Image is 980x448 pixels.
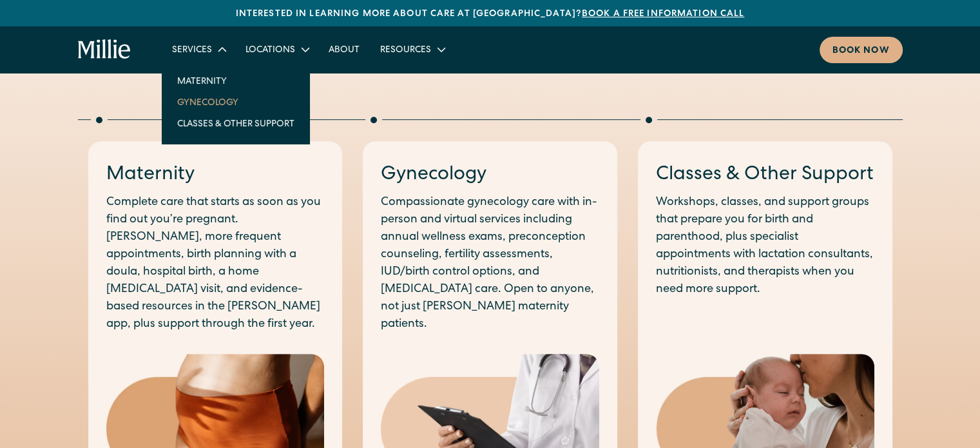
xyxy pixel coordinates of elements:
[245,44,295,57] div: Locations
[832,44,890,58] div: Book now
[78,39,131,60] a: home
[381,194,599,333] p: Compassionate gynecology care with in-person and virtual services including annual wellness exams...
[656,194,874,298] p: Workshops, classes, and support groups that prepare you for birth and parenthood, plus specialist...
[106,194,325,333] p: Complete care that starts as soon as you find out you’re pregnant. [PERSON_NAME], more frequent a...
[380,44,431,57] div: Resources
[820,37,903,63] a: Book now
[162,60,310,144] nav: Services
[381,166,486,185] a: Gynecology
[172,44,212,57] div: Services
[167,113,305,134] a: Classes & Other Support
[167,92,305,113] a: Gynecology
[656,166,874,185] a: Classes & Other Support
[582,10,744,19] a: Book a free information call
[162,39,235,60] div: Services
[370,39,454,60] div: Resources
[318,39,370,60] a: About
[167,70,305,92] a: Maternity
[106,166,195,185] a: Maternity
[235,39,318,60] div: Locations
